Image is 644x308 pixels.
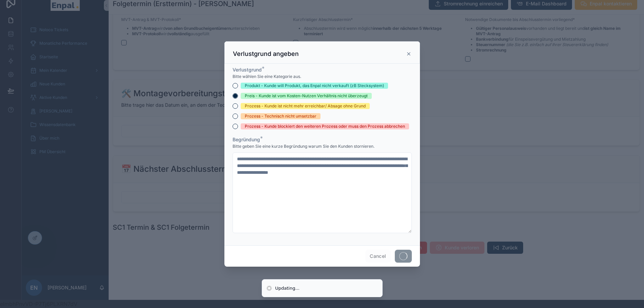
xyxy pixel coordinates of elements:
[245,113,316,119] div: Prozess - Technisch nicht umsetzbar
[233,50,299,58] h3: Verlustgrund angeben
[233,144,374,149] span: Bitte geben Sie eine kurze Begründung warum Sie den Kunden stornieren.
[233,67,262,73] span: Verlustgrund
[233,74,301,79] span: Bitte wählen Sie eine Kategorie aus.
[245,83,384,89] div: Produkt - Kunde will Produkt, das Enpal nicht verkauft (zB Stecksystem)
[275,285,300,292] div: Updating...
[245,93,368,99] div: Preis - Kunde ist vom Kosten-Nutzen Verhältnis nicht überzeugt
[245,123,405,129] div: Prozess - Kunde blockiert den weiteren Prozess oder muss den Prozess abbrechen
[233,137,260,142] span: Begründung
[245,103,366,109] div: Prozess - Kunde ist nicht mehr erreichbar/ Absage ohne Grund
